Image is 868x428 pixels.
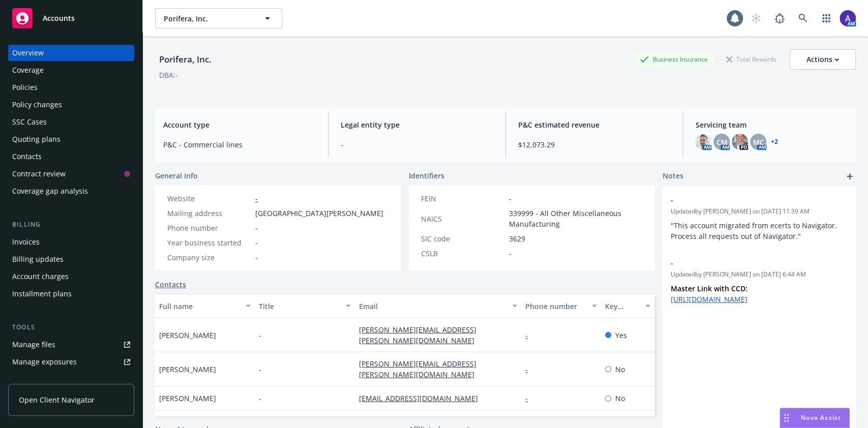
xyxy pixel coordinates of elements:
[341,119,493,130] span: Legal entity type
[12,286,72,302] div: Installment plans
[844,170,856,182] a: add
[167,252,251,263] div: Company size
[341,139,493,150] span: -
[421,213,505,224] div: NAICS
[421,233,505,244] div: SIC code
[12,354,77,370] div: Manage exposures
[509,208,642,229] span: 339999 - All Other Miscellaneous Manufacturing
[780,408,793,427] div: Drag to move
[12,166,66,182] div: Contract review
[167,223,251,233] div: Phone number
[43,14,75,22] span: Accounts
[635,53,713,66] div: Business Insurance
[12,148,42,165] div: Contacts
[8,371,134,387] a: Manage certificates
[793,8,813,28] a: Search
[8,4,134,33] a: Accounts
[159,393,216,404] span: [PERSON_NAME]
[259,330,261,341] span: -
[525,393,536,403] a: -
[8,131,134,147] a: Quoting plans
[409,170,444,181] span: Identifiers
[663,187,856,250] div: -Updatedby [PERSON_NAME] on [DATE] 11:39 AM"This account migrated from ecerts to Navigator. Proce...
[12,45,44,61] div: Overview
[255,208,383,219] span: [GEOGRAPHIC_DATA][PERSON_NAME]
[8,114,134,130] a: SSC Cases
[12,97,62,113] div: Policy changes
[421,193,505,204] div: FEIN
[671,221,839,241] span: "This account migrated from ecerts to Navigator. Process all requests out of Navigator."
[255,194,258,203] a: -
[671,207,848,216] span: Updated by [PERSON_NAME] on [DATE] 11:39 AM
[780,408,850,428] button: Nova Assist
[695,119,848,130] span: Servicing team
[359,301,506,312] div: Email
[159,301,240,312] div: Full name
[8,45,134,61] a: Overview
[159,70,178,80] div: DBA: -
[8,220,134,230] div: Billing
[12,79,38,96] div: Policies
[746,8,766,28] a: Start snowing
[259,301,339,312] div: Title
[155,279,186,290] a: Contacts
[12,114,47,130] div: SSC Cases
[518,119,671,130] span: P&C estimated revenue
[164,13,252,24] span: Porifera, Inc.
[255,252,258,263] span: -
[359,359,483,379] a: [PERSON_NAME][EMAIL_ADDRESS][PERSON_NAME][DOMAIN_NAME]
[770,139,777,145] a: +2
[359,325,483,345] a: [PERSON_NAME][EMAIL_ADDRESS][PERSON_NAME][DOMAIN_NAME]
[671,195,821,205] span: -
[8,183,134,199] a: Coverage gap analysis
[421,248,505,259] div: CSLB
[663,170,683,182] span: Notes
[255,223,258,233] span: -
[509,193,512,204] span: -
[753,137,764,147] span: MC
[769,8,790,28] a: Report a Bug
[12,234,40,250] div: Invoices
[8,97,134,113] a: Policy changes
[12,268,69,285] div: Account charges
[12,251,64,267] div: Billing updates
[605,301,639,312] div: Key contact
[801,413,841,422] span: Nova Assist
[8,62,134,78] a: Coverage
[155,8,282,28] button: Porifera, Inc.
[259,393,261,404] span: -
[518,139,671,150] span: $12,073.29
[255,294,354,318] button: Title
[8,322,134,332] div: Tools
[12,371,79,387] div: Manage certificates
[155,294,255,318] button: Full name
[525,301,586,312] div: Phone number
[163,119,316,130] span: Account type
[816,8,836,28] a: Switch app
[12,131,61,147] div: Quoting plans
[8,354,134,370] a: Manage exposures
[259,364,261,375] span: -
[355,294,521,318] button: Email
[615,330,627,341] span: Yes
[671,294,747,304] a: [URL][DOMAIN_NAME]
[12,337,55,353] div: Manage files
[159,364,216,375] span: [PERSON_NAME]
[671,270,848,279] span: Updated by [PERSON_NAME] on [DATE] 6:44 AM
[525,364,536,374] a: -
[671,258,821,268] span: -
[12,62,44,78] div: Coverage
[8,286,134,302] a: Installment plans
[525,330,536,340] a: -
[732,134,748,150] img: photo
[663,250,856,313] div: -Updatedby [PERSON_NAME] on [DATE] 6:44 AMMaster Link with CCD: [URL][DOMAIN_NAME]
[721,53,782,66] div: Total Rewards
[163,139,316,150] span: P&C - Commercial lines
[167,193,251,204] div: Website
[159,330,216,341] span: [PERSON_NAME]
[167,208,251,219] div: Mailing address
[509,233,525,244] span: 3629
[8,251,134,267] a: Billing updates
[8,148,134,165] a: Contacts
